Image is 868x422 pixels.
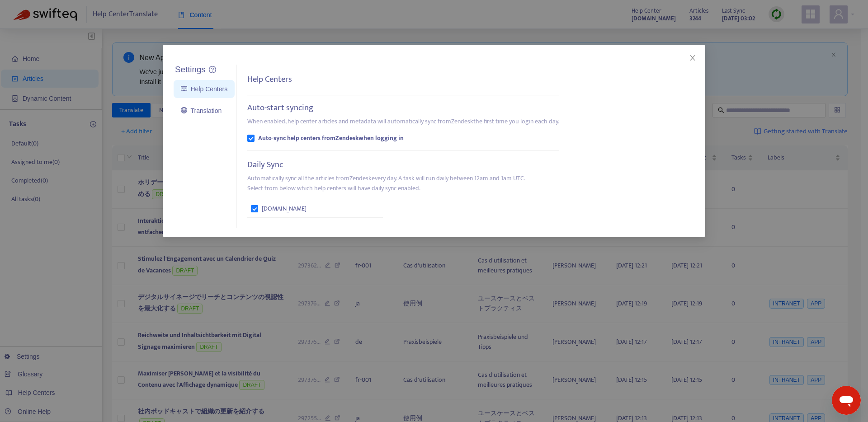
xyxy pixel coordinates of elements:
[181,107,222,114] a: Translation
[262,204,307,214] span: [DOMAIN_NAME]
[832,386,861,415] iframe: Schaltfläche zum Öffnen des Messaging-Fensters
[258,133,404,143] b: Auto-sync help centers from Zendesk when logging in
[247,75,292,85] h5: Help Centers
[247,103,313,113] h5: Auto-start syncing
[181,85,227,93] a: Help Centers
[247,173,525,193] p: Automatically sync all the articles from Zendesk every day. A task will run daily between 12am an...
[175,65,206,75] h5: Settings
[209,66,216,73] span: question-circle
[247,160,283,170] h5: Daily Sync
[209,66,216,74] a: question-circle
[247,117,559,127] p: When enabled, help center articles and metadata will automatically sync from Zendesk the first ti...
[688,53,698,63] button: Close
[689,54,696,61] span: close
